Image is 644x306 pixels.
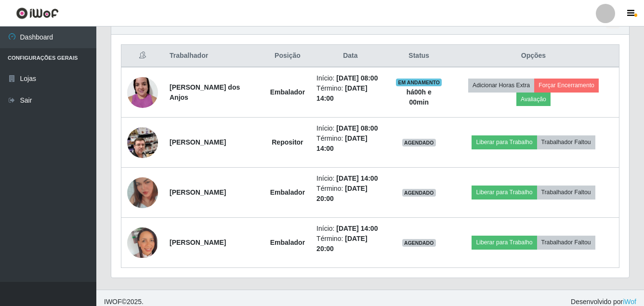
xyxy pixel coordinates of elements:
[336,174,378,182] time: [DATE] 14:00
[537,135,595,149] button: Trabalhador Faltou
[402,239,436,247] span: AGENDADO
[270,239,305,246] strong: Embalador
[336,124,378,132] time: [DATE] 08:00
[623,298,636,306] a: iWof
[264,45,311,67] th: Posição
[472,135,537,149] button: Liberar para Trabalho
[448,45,619,67] th: Opções
[16,7,59,19] img: CoreUI Logo
[396,79,442,86] span: EM ANDAMENTO
[472,186,537,199] button: Liberar para Trabalho
[537,186,595,199] button: Trabalhador Faltou
[468,79,534,92] button: Adicionar Horas Extra
[170,239,226,246] strong: [PERSON_NAME]
[170,188,226,196] strong: [PERSON_NAME]
[311,45,390,67] th: Data
[316,234,384,254] li: Término:
[272,138,303,146] strong: Repositor
[127,165,158,220] img: 1699494731109.jpeg
[316,83,384,104] li: Término:
[170,83,240,101] strong: [PERSON_NAME] dos Anjos
[316,123,384,133] li: Início:
[534,79,599,92] button: Forçar Encerramento
[127,115,158,170] img: 1699235527028.jpeg
[316,173,384,184] li: Início:
[537,236,595,249] button: Trabalhador Faltou
[127,227,158,257] img: 1741725931252.jpeg
[127,72,158,113] img: 1737249386728.jpeg
[170,138,226,146] strong: [PERSON_NAME]
[472,236,537,249] button: Liberar para Trabalho
[516,93,551,106] button: Avaliação
[336,225,378,232] time: [DATE] 14:00
[316,73,384,83] li: Início:
[270,88,305,96] strong: Embalador
[390,45,448,67] th: Status
[104,298,122,306] span: IWOF
[316,184,384,204] li: Término:
[336,74,378,82] time: [DATE] 08:00
[402,189,436,197] span: AGENDADO
[316,133,384,154] li: Término:
[316,224,384,234] li: Início:
[270,188,305,196] strong: Embalador
[407,88,432,106] strong: há 00 h e 00 min
[402,139,436,146] span: AGENDADO
[164,45,264,67] th: Trabalhador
